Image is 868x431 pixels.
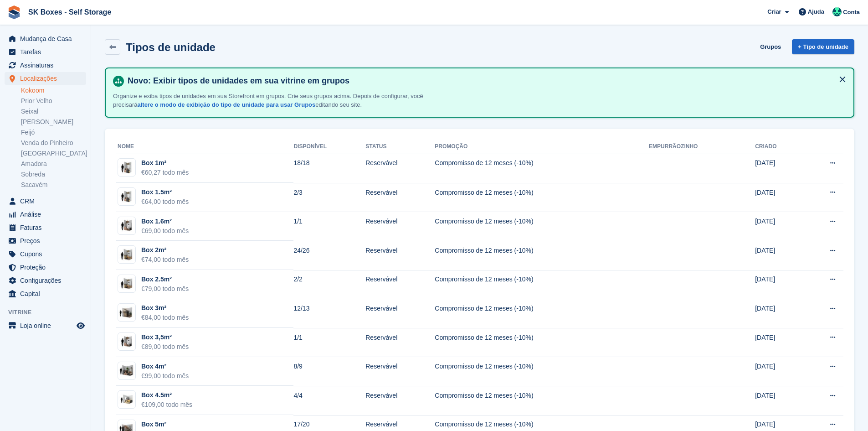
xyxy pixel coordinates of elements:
td: Compromisso de 12 meses (-10%) [435,299,649,328]
div: €74,00 todo mês [141,255,189,265]
td: [DATE] [755,241,802,270]
td: Compromisso de 12 meses (-10%) [435,357,649,386]
span: Ajuda [808,7,824,16]
span: Vitrine [8,308,91,317]
span: Faturas [20,221,75,234]
th: Empurrãozinho [649,140,755,154]
a: menu [5,319,86,332]
a: menu [5,195,86,208]
div: Box 4.5m² [141,390,192,400]
td: Reservável [365,212,435,241]
img: 15-sqft-unit%20(6).jpg [118,190,135,203]
a: menu [5,287,86,300]
img: 15-sqft-unit%20(6).jpg [118,161,135,174]
td: Compromisso de 12 meses (-10%) [435,212,649,241]
a: Sobreda [21,170,86,179]
td: Reservável [365,357,435,386]
div: Box 3,5m² [141,332,189,342]
td: Compromisso de 12 meses (-10%) [435,183,649,212]
a: Grupos [756,39,785,54]
td: 1/1 [293,328,365,357]
a: altere o modo de exibição do tipo de unidade para usar Grupos [137,101,315,108]
div: Box 1m² [141,158,189,168]
th: Nome [116,140,293,154]
td: [DATE] [755,357,802,386]
td: 18/18 [293,154,365,183]
img: stora-icon-8386f47178a22dfd0bd8f6a31ec36ba5ce8667c1dd55bd0f319d3a0aa187defe.svg [7,5,21,19]
img: 20-sqft-unit%20(1).jpg [118,335,135,348]
img: 50-sqft-unit%20(1).jpg [118,393,135,406]
th: Criado [755,140,802,154]
a: Prior Velho [21,97,86,105]
div: €60,27 todo mês [141,168,189,177]
td: Compromisso de 12 meses (-10%) [435,154,649,183]
td: Reservável [365,270,435,299]
span: Proteção [20,261,75,274]
div: Box 1.5m² [141,187,189,197]
a: menu [5,72,86,85]
img: 25-sqft-unit.jpg [118,277,135,291]
td: [DATE] [755,212,802,241]
span: Mudança de Casa [20,32,75,45]
div: €79,00 todo mês [141,284,189,294]
div: Box 2m² [141,245,189,255]
a: SK Boxes - Self Storage [25,5,115,20]
a: [PERSON_NAME] [21,118,86,126]
span: Preços [20,234,75,247]
span: Assinaturas [20,59,75,72]
td: Compromisso de 12 meses (-10%) [435,241,649,270]
td: [DATE] [755,183,802,212]
span: CRM [20,195,75,208]
td: 24/26 [293,241,365,270]
div: €64,00 todo mês [141,197,189,207]
td: [DATE] [755,386,802,415]
div: €99,00 todo mês [141,371,189,381]
img: SK Boxes - Comercial [832,7,842,16]
h2: Tipos de unidade [126,41,216,53]
div: Box 1.6m² [141,217,189,226]
a: Venda do Pinheiro [21,139,86,147]
td: [DATE] [755,270,802,299]
span: Configurações [20,274,75,287]
a: Feijó [21,128,86,137]
td: [DATE] [755,154,802,183]
a: menu [5,274,86,287]
th: Disponível [293,140,365,154]
td: 2/3 [293,183,365,212]
span: Cupons [20,248,75,260]
td: [DATE] [755,328,802,357]
span: Análise [20,208,75,221]
th: Promoção [435,140,649,154]
td: 8/9 [293,357,365,386]
span: Localizações [20,72,75,85]
a: + Tipo de unidade [792,39,854,54]
a: menu [5,221,86,234]
span: Tarefas [20,46,75,58]
span: Loja online [20,319,75,332]
a: menu [5,32,86,45]
div: Box 5m² [141,420,192,429]
td: Reservável [365,386,435,415]
td: 12/13 [293,299,365,328]
td: Compromisso de 12 meses (-10%) [435,328,649,357]
a: [GEOGRAPHIC_DATA] [21,149,86,158]
td: 1/1 [293,212,365,241]
a: Seixal [21,107,86,116]
a: Amadora [21,160,86,168]
td: [DATE] [755,299,802,328]
span: Capital [20,287,75,300]
td: Reservável [365,154,435,183]
img: 20-sqft-unit%20(1).jpg [118,219,135,232]
td: Reservável [365,241,435,270]
div: €109,00 todo mês [141,400,192,410]
a: menu [5,59,86,72]
th: Status [365,140,435,154]
div: €69,00 todo mês [141,226,189,236]
h4: Novo: Exibir tipos de unidades em sua vitrine em grupos [124,76,846,86]
img: 40-sqft-unit%20(1).jpg [118,364,135,377]
a: menu [5,208,86,221]
div: Box 2.5m² [141,275,189,284]
td: Compromisso de 12 meses (-10%) [435,270,649,299]
div: €84,00 todo mês [141,313,189,322]
td: Compromisso de 12 meses (-10%) [435,386,649,415]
